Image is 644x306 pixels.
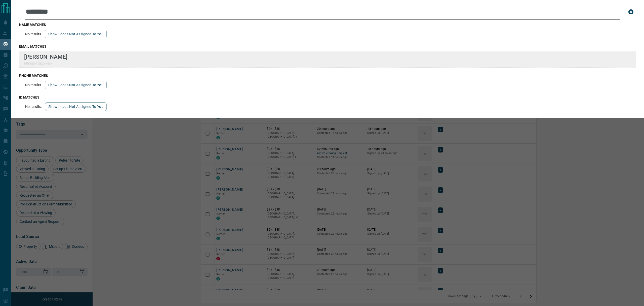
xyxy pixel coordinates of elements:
h3: name matches [19,23,636,27]
p: nitingowda2xx@x [24,61,67,65]
h3: id matches [19,95,636,99]
button: show leads not assigned to you [45,102,107,111]
p: [PERSON_NAME] [24,53,67,60]
h3: email matches [19,44,636,48]
p: No results. [25,83,42,87]
button: close search bar [626,7,636,17]
button: show leads not assigned to you [45,81,107,89]
h3: phone matches [19,74,636,78]
p: No results. [25,32,42,36]
p: No results. [25,105,42,109]
button: show leads not assigned to you [45,30,107,38]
